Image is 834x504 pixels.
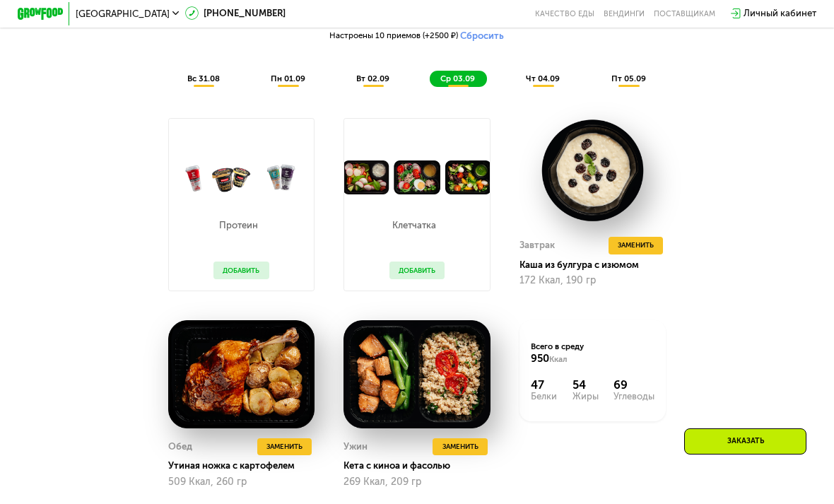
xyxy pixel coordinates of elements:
div: 509 Ккал, 260 гр [168,476,315,488]
div: Белки [531,392,557,401]
span: Настроены 10 приемов (+2500 ₽) [329,32,458,40]
div: 269 Ккал, 209 гр [343,476,491,488]
div: Утиная ножка с картофелем [168,460,324,471]
div: Завтрак [519,237,555,254]
div: Обед [168,438,192,456]
div: Углеводы [613,392,654,401]
button: Заменить [433,438,487,456]
span: Заменить [442,441,478,452]
div: 54 [572,378,599,392]
button: Добавить [389,262,445,279]
button: Сбросить [460,30,504,42]
button: Добавить [213,262,269,279]
span: вс 31.08 [187,74,220,83]
span: пт 05.09 [611,74,646,83]
span: [GEOGRAPHIC_DATA] [76,9,170,18]
div: Всего в среду [531,341,654,366]
span: чт 04.09 [526,74,560,83]
div: поставщикам [654,9,715,18]
div: 172 Ккал, 190 гр [519,275,666,286]
span: 950 [531,352,549,365]
div: Заказать [684,428,806,455]
span: Ккал [549,354,568,364]
a: Качество еды [535,9,594,18]
div: Ужин [343,438,368,456]
div: Кета с киноа и фасолью [343,460,500,471]
button: Заменить [609,237,663,254]
div: Каша из булгура с изюмом [519,259,676,271]
span: Заменить [266,441,303,452]
div: 47 [531,378,557,392]
a: Вендинги [604,9,645,18]
span: Заменить [618,240,654,251]
div: Жиры [572,392,599,401]
p: Протеин [213,221,263,230]
button: Заменить [257,438,312,456]
div: Личный кабинет [744,6,816,20]
span: ср 03.09 [440,74,475,83]
p: Клетчатка [389,221,439,230]
span: пн 01.09 [271,74,305,83]
a: [PHONE_NUMBER] [185,6,286,20]
span: вт 02.09 [356,74,389,83]
div: 69 [613,378,654,392]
